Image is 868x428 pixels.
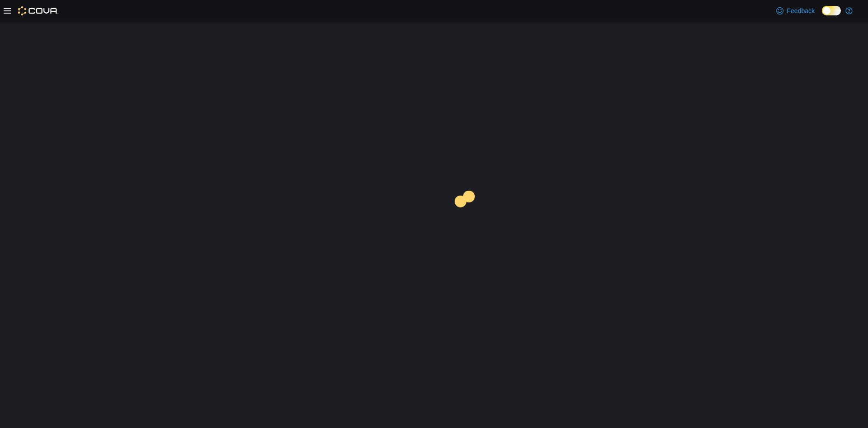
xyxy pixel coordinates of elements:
a: Feedback [773,2,818,20]
input: Dark Mode [822,6,841,15]
span: Feedback [787,6,815,15]
img: cova-loader [434,184,502,252]
img: Cova [18,6,58,15]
